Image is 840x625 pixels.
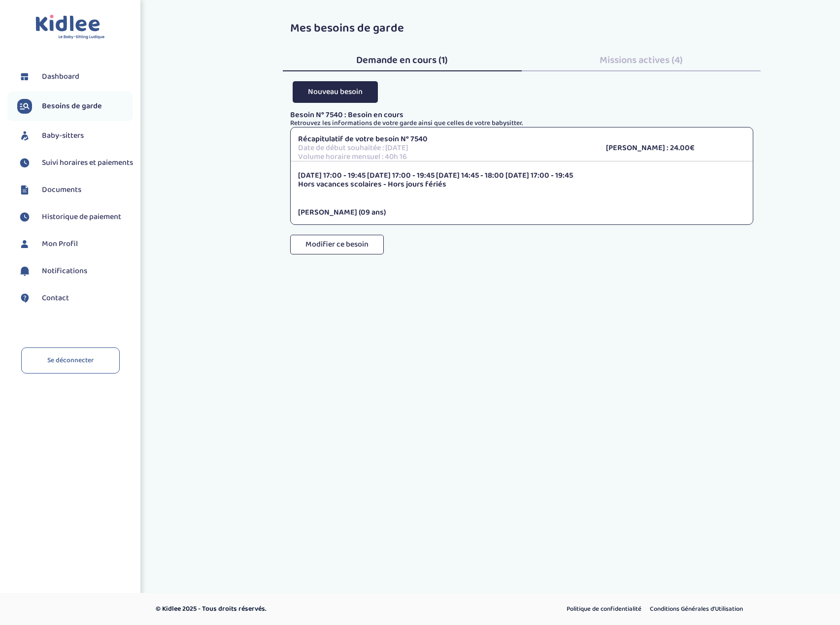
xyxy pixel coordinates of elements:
span: Historique de paiement [42,211,121,223]
span: Dashboard [42,71,79,83]
span: Mes besoins de garde [290,19,404,38]
a: Baby-sitters [17,128,133,143]
a: Politique de confidentialité [563,603,645,616]
span: Missions actives (4) [600,52,683,68]
a: Suivi horaires et paiements [17,156,133,170]
span: [PERSON_NAME] (09 ans) [298,206,386,219]
img: profil.svg [17,237,32,251]
p: Retrouvez les informations de votre garde ainsi que celles de votre babysitter. [290,120,753,127]
span: Notifications [42,265,87,277]
a: Historique de paiement [17,210,133,224]
img: notification.svg [17,264,32,279]
img: dashboard.svg [17,69,32,84]
button: Nouveau besoin [293,81,378,102]
span: Baby-sitters [42,130,84,142]
a: Notifications [17,264,133,279]
span: Mon Profil [42,238,78,250]
span: Besoins de garde [42,100,102,112]
img: documents.svg [17,183,32,197]
img: suivihoraire.svg [17,156,32,170]
img: logo.svg [35,15,105,40]
a: Contact [17,291,133,306]
button: Modifier ce besoin [290,235,384,254]
p: © Kidlee 2025 - Tous droits réservés. [156,604,462,614]
a: Documents [17,183,133,197]
a: Se déconnecter [21,347,120,374]
a: Mon Profil [17,237,133,251]
p: Besoin N° 7540 : Besoin en cours [290,111,753,120]
img: suivihoraire.svg [17,210,32,224]
span: Contact [42,292,69,304]
a: Besoins de garde [17,99,133,114]
p: Hors vacances scolaires - Hors jours fériés [298,180,745,189]
img: besoin.svg [17,99,32,114]
span: Suivi horaires et paiements [42,157,133,169]
p: Date de début souhaitée : [DATE] [298,144,591,153]
img: babysitters.svg [17,128,32,143]
a: Conditions Générales d’Utilisation [646,603,746,616]
span: Demande en cours (1) [356,52,448,68]
p: Récapitulatif de votre besoin N° 7540 [298,135,591,144]
p: [DATE] 17:00 - 19:45 [DATE] 17:00 - 19:45 [DATE] 14:45 - 18:00 [DATE] 17:00 - 19:45 [298,171,745,180]
span: Documents [42,184,81,196]
img: contact.svg [17,291,32,306]
a: Modifier ce besoin [290,244,384,263]
a: Dashboard [17,69,133,84]
p: Volume horaire mensuel : 40h 16 [298,153,591,161]
p: [PERSON_NAME] : 24.00€ [606,144,745,153]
